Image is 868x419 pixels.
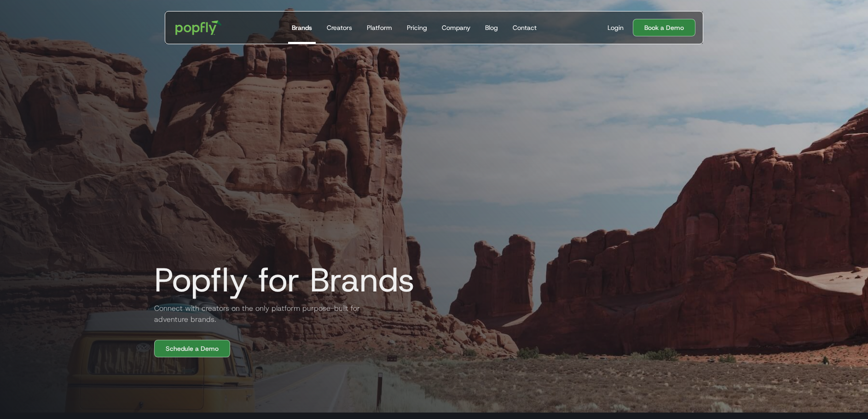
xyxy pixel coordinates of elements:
div: Platform [367,23,392,32]
div: Blog [485,23,498,32]
a: Creators [323,12,356,44]
div: Brands [292,23,312,32]
a: Book a Demo [633,19,695,36]
a: Login [604,23,627,32]
a: Company [438,12,474,44]
a: Contact [509,12,540,44]
a: Schedule a Demo [154,340,230,357]
a: Brands [288,12,316,44]
div: Login [608,23,624,32]
a: home [169,14,228,41]
div: Contact [513,23,537,32]
div: Pricing [407,23,427,32]
h2: Connect with creators on the only platform purpose-built for adventure brands. [147,303,368,325]
div: Creators [327,23,352,32]
a: Pricing [403,12,431,44]
a: Platform [363,12,396,44]
a: Blog [481,12,502,44]
h1: Popfly for Brands [147,262,415,298]
div: Company [442,23,470,32]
